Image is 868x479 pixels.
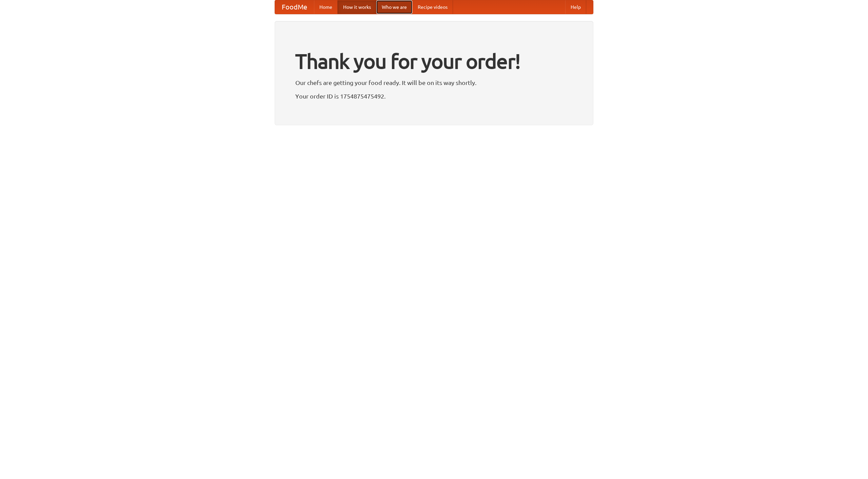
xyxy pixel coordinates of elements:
[338,0,376,14] a: How it works
[295,91,573,101] p: Your order ID is 1754875475492.
[275,0,314,14] a: FoodMe
[376,0,412,14] a: Who we are
[295,45,573,78] h1: Thank you for your order!
[295,78,573,88] p: Our chefs are getting your food ready. It will be on its way shortly.
[412,0,453,14] a: Recipe videos
[565,0,586,14] a: Help
[314,0,338,14] a: Home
